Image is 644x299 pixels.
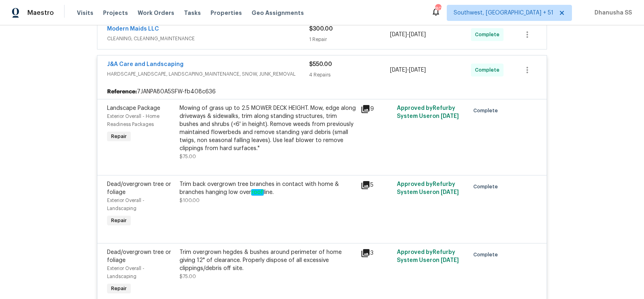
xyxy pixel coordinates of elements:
span: Complete [475,66,503,74]
span: [DATE] [441,113,459,119]
span: [DATE] [409,32,426,37]
a: J&A Care and Landscaping [107,62,184,67]
span: Dead/overgrown tree or foliage [107,250,171,263]
span: HARDSCAPE_LANDSCAPE, LANDSCAPING_MAINTENANCE, SNOW, JUNK_REMOVAL [107,70,309,78]
div: 5 [361,180,392,190]
span: Repair [108,132,130,140]
div: 4 Repairs [309,71,390,79]
span: $550.00 [309,62,332,67]
span: Approved by Refurby System User on [397,250,459,263]
span: Complete [475,31,503,39]
span: - [390,31,426,39]
span: Exterior Overall - Landscaping [107,198,144,211]
span: Complete [473,107,501,115]
span: Tasks [184,10,201,16]
div: Trim overgrown hegdes & bushes around perimeter of home giving 12" of clearance. Properly dispose... [180,248,356,272]
span: Exterior Overall - Home Readiness Packages [107,114,159,127]
span: Maestro [27,9,54,17]
div: Mowing of grass up to 2.5 MOWER DECK HEIGHT. Mow, edge along driveways & sidewalks, trim along st... [180,104,356,153]
span: Dhanusha SS [591,9,632,17]
span: Geo Assignments [252,9,304,17]
span: [DATE] [441,258,459,263]
span: CLEANING, CLEANING_MAINTENANCE [107,35,309,43]
span: [DATE] [409,67,426,73]
span: Dead/overgrown tree or foliage [107,181,171,195]
div: 7JANPA80A5SFW-fb408c636 [97,85,547,99]
span: $100.00 [180,198,200,203]
span: - [390,66,426,74]
span: Repair [108,217,130,225]
div: 1 Repair [309,35,390,43]
div: 3 [361,248,392,258]
span: Work Orders [138,9,174,17]
span: Southwest, [GEOGRAPHIC_DATA] + 51 [454,9,553,17]
span: Approved by Refurby System User on [397,181,459,195]
span: Exterior Overall - Landscaping [107,266,144,279]
a: Modern Maids LLC [107,26,159,32]
span: $300.00 [309,26,333,32]
span: $75.00 [180,274,196,279]
span: [DATE] [390,67,407,73]
span: Landscape Package [107,105,160,111]
div: 9 [361,104,392,114]
span: Complete [473,251,501,259]
span: Repair [108,285,130,293]
div: Trim back overgrown tree branches in contact with home & branches hanging low over line. [180,180,356,196]
span: $75.00 [180,154,196,159]
em: roof [251,189,264,196]
div: 809 [435,5,441,13]
span: [DATE] [441,190,459,195]
span: Approved by Refurby System User on [397,105,459,119]
span: Properties [211,9,242,17]
b: Reference: [107,88,137,96]
span: Complete [473,183,501,191]
span: Projects [103,9,128,17]
span: Visits [77,9,93,17]
span: [DATE] [390,32,407,37]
